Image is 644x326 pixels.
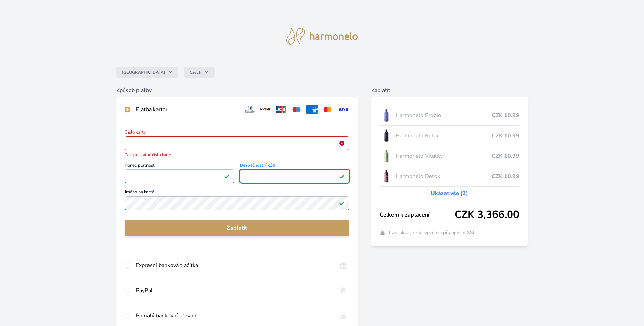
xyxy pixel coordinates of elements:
[306,105,318,114] img: amex.svg
[286,28,358,45] img: logo.svg
[337,286,349,295] img: paypal.svg
[136,286,331,295] div: PayPal
[290,105,303,114] img: maestro.svg
[128,138,346,148] iframe: Iframe pro číslo karty
[492,111,519,119] span: CZK 10.99
[431,189,468,198] a: Ukázat vše (2)
[125,220,349,236] button: Zaplatit
[184,67,215,78] button: Czech
[380,211,454,219] span: Celkem k zaplacení
[380,107,393,124] img: CLEAN_PROBIO_se_stinem_x-lo.jpg
[244,105,256,114] img: diners.svg
[136,312,331,320] div: Pomalý bankovní převod
[321,105,334,114] img: mc.svg
[116,67,178,78] button: [GEOGRAPHIC_DATA]
[122,70,165,75] span: [GEOGRAPHIC_DATA]
[492,152,519,160] span: CZK 10.99
[337,105,349,114] img: visa.svg
[125,163,234,169] span: Konec platnosti
[396,132,492,140] span: Harmonelo Relax
[275,105,287,114] img: jcb.svg
[396,172,492,180] span: Harmonelo Detox
[339,140,345,146] img: Chyba
[388,229,476,236] span: Transakce je zabezpečena připojením SSL
[380,127,393,144] img: CLEAN_RELAX_se_stinem_x-lo.jpg
[125,190,349,196] span: Jméno na kartě
[259,105,272,114] img: discover.svg
[224,173,229,179] img: Platné pole
[125,151,349,158] span: Zadejte platné číslo karty
[136,105,238,114] div: Platba kartou
[337,261,349,270] img: onlineBanking_CZ.svg
[243,171,346,181] iframe: Iframe pro bezpečnostní kód
[240,163,349,169] span: Bezpečnostní kód
[454,209,519,221] span: CZK 3,366.00
[337,312,349,320] img: bankTransfer_IBAN.svg
[136,261,331,270] div: Expresní banková tlačítka
[190,70,201,75] span: Czech
[492,172,519,180] span: CZK 10.99
[380,168,393,185] img: DETOX_se_stinem_x-lo.jpg
[396,111,492,119] span: Harmonelo Probio
[116,86,358,94] h6: Způsob platby
[396,152,492,160] span: Harmonelo Vitality
[125,196,349,210] input: Jméno na kartěPlatné pole
[128,171,231,181] iframe: Iframe pro datum vypršení platnosti
[125,130,349,136] span: Číslo karty
[339,200,345,206] img: Platné pole
[371,86,528,94] h6: Zaplatit
[339,173,345,179] img: Platné pole
[130,224,344,232] span: Zaplatit
[492,132,519,140] span: CZK 10.99
[380,147,393,165] img: CLEAN_VITALITY_se_stinem_x-lo.jpg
